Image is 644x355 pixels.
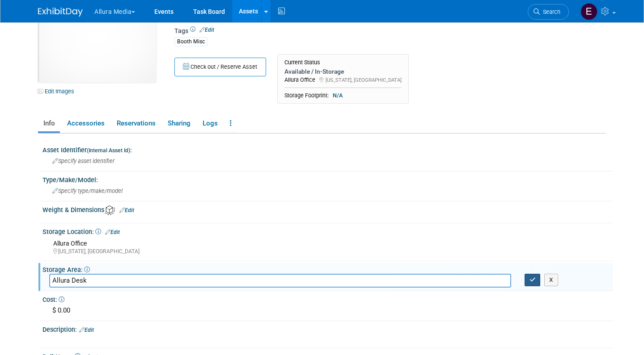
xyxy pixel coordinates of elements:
div: Storage Location: [42,225,613,237]
a: Sharing [162,116,195,131]
span: Specify asset identifier [52,158,114,164]
div: Tags [174,26,549,52]
a: Reservations [111,116,161,131]
a: Edit [105,229,120,235]
a: Logs [197,116,223,131]
a: Accessories [62,116,110,131]
a: Search [528,4,569,20]
a: Edit [199,27,214,33]
small: (Internal Asset Id) [87,147,130,154]
div: Cost: [42,293,613,304]
div: Description: [42,323,613,334]
div: Weight & Dimensions [42,203,613,215]
div: [US_STATE], [GEOGRAPHIC_DATA] [53,248,606,255]
span: Specify type/make/model [52,188,123,194]
span: Allura Office [284,76,315,83]
a: Info [38,116,60,131]
img: Asset Weight and Dimensions [105,205,115,215]
span: Storage Area: [42,266,90,273]
div: Type/Make/Model: [42,173,613,184]
button: X [544,274,558,286]
div: Available / In-Storage [284,67,402,75]
img: ExhibitDay [38,8,83,17]
button: Check out / Reserve Asset [174,58,266,76]
div: $ 0.00 [49,304,606,317]
a: Edit [119,207,134,213]
span: Search [540,8,560,15]
div: Current Status [284,59,402,66]
span: [US_STATE], [GEOGRAPHIC_DATA] [326,77,402,83]
a: Edit Images [38,86,78,97]
span: Allura Office [53,240,87,247]
a: Edit [79,327,94,333]
img: Eric Thompson [580,3,597,20]
div: Storage Footprint: [284,92,402,100]
span: N/A [330,92,345,100]
div: Booth Misc [174,37,208,46]
div: Asset Identifier : [42,143,613,155]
